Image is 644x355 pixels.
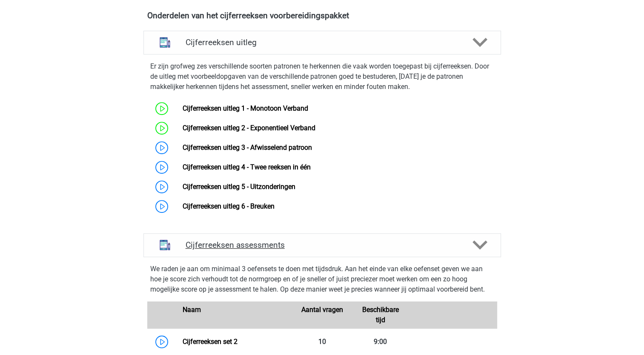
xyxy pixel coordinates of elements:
img: cijferreeksen uitleg [154,31,176,53]
a: Cijferreeksen uitleg 3 - Afwisselend patroon [183,143,312,152]
a: assessments Cijferreeksen assessments [140,233,504,257]
h4: Cijferreeksen uitleg [186,37,459,47]
h4: Cijferreeksen assessments [186,240,459,250]
a: Cijferreeksen set 2 [183,338,238,346]
a: Cijferreeksen uitleg 2 - Exponentieel Verband [183,124,315,132]
p: Er zijn grofweg zes verschillende soorten patronen te herkennen die vaak worden toegepast bij cij... [150,61,494,92]
a: Cijferreeksen uitleg 6 - Breuken [183,202,275,210]
h4: Onderdelen van het cijferreeksen voorbereidingspakket [147,11,497,20]
a: Cijferreeksen uitleg 4 - Twee reeksen in één [183,163,311,171]
div: Naam [176,305,293,325]
a: uitleg Cijferreeksen uitleg [140,31,504,54]
a: Cijferreeksen uitleg 5 - Uitzonderingen [183,183,295,191]
p: We raden je aan om minimaal 3 oefensets te doen met tijdsdruk. Aan het einde van elke oefenset ge... [150,264,494,295]
a: Cijferreeksen uitleg 1 - Monotoon Verband [183,104,308,112]
div: Aantal vragen [293,305,351,325]
img: cijferreeksen assessments [154,234,176,256]
div: Beschikbare tijd [351,305,409,325]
